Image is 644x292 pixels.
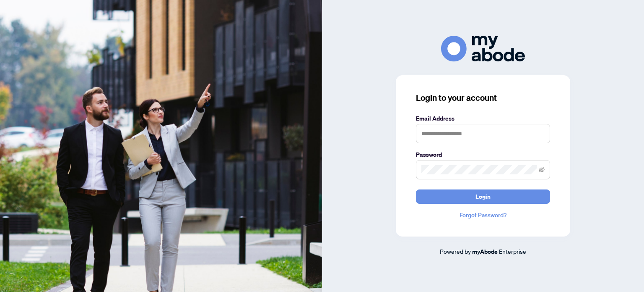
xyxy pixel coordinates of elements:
[416,210,550,220] a: Forgot Password?
[539,167,545,173] span: eye-invisible
[416,189,550,204] button: Login
[416,150,550,159] label: Password
[499,247,526,255] span: Enterprise
[441,36,525,61] img: ma-logo
[416,92,550,104] h3: Login to your account
[475,190,491,203] span: Login
[440,247,471,255] span: Powered by
[416,114,550,123] label: Email Address
[472,247,498,256] a: myAbode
